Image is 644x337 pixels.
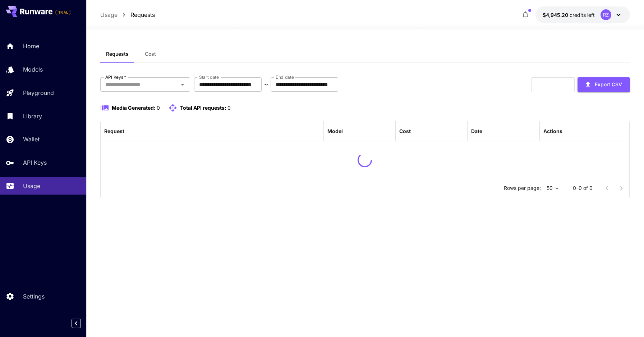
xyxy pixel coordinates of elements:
[72,319,81,328] button: Collapse sidebar
[543,128,562,134] div: Actions
[23,135,40,144] p: Wallet
[570,12,595,18] span: credits left
[264,80,268,89] p: ~
[106,51,129,57] span: Requests
[100,10,118,19] a: Usage
[199,74,219,80] label: Start date
[145,51,156,57] span: Cost
[399,128,411,134] div: Cost
[55,8,71,17] span: Add your payment card to enable full platform functionality.
[112,105,156,111] span: Media Generated:
[23,292,45,301] p: Settings
[276,74,294,80] label: End date
[601,9,611,20] div: RZ
[471,128,482,134] div: Date
[77,317,86,330] div: Collapse sidebar
[543,11,595,19] div: $4,945.20135
[23,42,39,50] p: Home
[327,128,343,134] div: Model
[23,65,43,74] p: Models
[23,182,40,190] p: Usage
[544,183,561,193] div: 50
[104,128,124,134] div: Request
[504,185,541,192] p: Rows per page:
[578,77,630,92] button: Export CSV
[105,74,126,80] label: API Keys
[23,88,54,97] p: Playground
[157,105,160,111] span: 0
[535,6,630,23] button: $4,945.20135RZ
[227,105,231,111] span: 0
[23,112,42,120] p: Library
[130,10,155,19] a: Requests
[56,10,71,15] span: TRIAL
[180,105,226,111] span: Total API requests:
[23,158,47,167] p: API Keys
[178,79,188,90] button: Open
[543,12,570,18] span: $4,945.20
[573,185,593,192] p: 0–0 of 0
[100,10,155,19] nav: breadcrumb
